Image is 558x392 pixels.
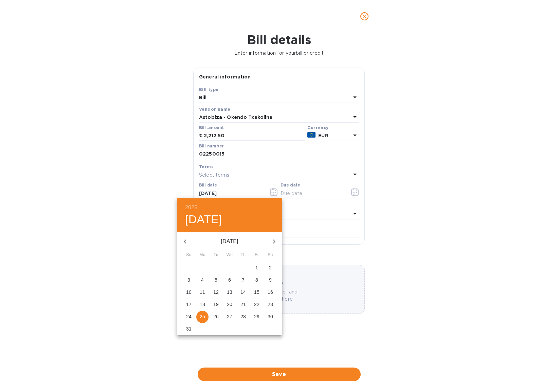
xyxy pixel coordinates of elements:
[196,252,209,259] span: Mo
[251,252,263,259] span: Fr
[201,277,204,283] p: 4
[210,286,222,299] button: 12
[200,313,205,320] p: 25
[254,289,259,296] p: 15
[264,311,276,323] button: 30
[228,277,231,283] p: 6
[223,252,236,259] span: We
[186,301,192,308] p: 17
[251,286,263,299] button: 15
[186,325,192,332] p: 31
[254,313,259,320] p: 29
[240,301,246,308] p: 21
[254,301,259,308] p: 22
[196,299,209,311] button: 18
[227,289,232,296] p: 13
[213,313,219,320] p: 26
[223,311,236,323] button: 27
[268,313,273,320] p: 30
[237,286,249,299] button: 14
[183,274,195,286] button: 3
[251,299,263,311] button: 22
[255,277,258,283] p: 8
[213,289,219,296] p: 12
[186,289,192,296] p: 10
[264,286,276,299] button: 16
[264,299,276,311] button: 23
[183,286,195,299] button: 10
[251,262,263,274] button: 1
[223,286,236,299] button: 13
[269,264,272,271] p: 2
[255,264,258,271] p: 1
[264,252,276,259] span: Sa
[223,274,236,286] button: 6
[196,274,209,286] button: 4
[210,311,222,323] button: 26
[251,274,263,286] button: 8
[183,299,195,311] button: 17
[223,299,236,311] button: 20
[242,277,245,283] p: 7
[269,277,272,283] p: 9
[200,301,205,308] p: 18
[213,301,219,308] p: 19
[268,289,273,296] p: 16
[237,274,249,286] button: 7
[200,289,205,296] p: 11
[183,323,195,335] button: 31
[210,252,222,259] span: Tu
[237,252,249,259] span: Th
[251,311,263,323] button: 29
[196,286,209,299] button: 11
[183,311,195,323] button: 24
[240,289,246,296] p: 14
[227,301,232,308] p: 20
[237,299,249,311] button: 21
[264,262,276,274] button: 2
[240,313,246,320] p: 28
[183,252,195,259] span: Su
[186,313,192,320] p: 24
[210,299,222,311] button: 19
[215,277,217,283] p: 5
[268,301,273,308] p: 23
[227,313,232,320] p: 27
[196,311,209,323] button: 25
[187,277,190,283] p: 3
[193,237,266,246] p: [DATE]
[264,274,276,286] button: 9
[185,203,197,212] button: 2025
[185,212,222,227] button: [DATE]
[237,311,249,323] button: 28
[210,274,222,286] button: 5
